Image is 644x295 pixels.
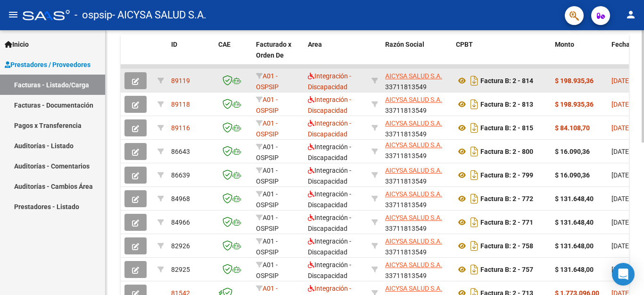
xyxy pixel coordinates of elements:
[256,143,279,161] span: A01 - OSPSIP
[611,195,631,202] span: [DATE]
[611,171,631,179] span: [DATE]
[480,77,533,84] strong: Factura B: 2 - 814
[456,41,473,48] span: CPBT
[555,101,594,108] strong: $ 198.935,36
[385,71,448,91] div: 33711813549
[218,41,231,48] span: CAE
[555,77,594,84] strong: $ 198.935,36
[385,261,442,269] span: AICYSA SALUD S.A.
[171,195,190,202] span: 84968
[611,148,631,155] span: [DATE]
[480,101,533,108] strong: Factura B: 2 - 813
[171,148,190,155] span: 86643
[611,219,631,226] span: [DATE]
[480,266,533,273] strong: Factura B: 2 - 757
[385,119,442,127] span: AICYSA SALUD S.A.
[171,219,190,226] span: 84966
[468,120,480,135] i: Descargar documento
[452,34,551,76] datatable-header-cell: CPBT
[468,238,480,253] i: Descargar documento
[555,171,590,179] strong: $ 16.090,36
[256,119,279,138] span: A01 - OSPSIP
[480,171,533,179] strong: Factura B: 2 - 799
[468,73,480,88] i: Descargar documento
[308,214,351,232] span: Integración - Discapacidad
[385,214,442,221] span: AICYSA SALUD S.A.
[8,9,19,20] mat-icon: menu
[385,94,448,114] div: 33711813549
[171,41,177,48] span: ID
[385,141,442,149] span: AICYSA SALUD S.A.
[171,124,190,132] span: 89116
[468,97,480,112] i: Descargar documento
[385,96,442,103] span: AICYSA SALUD S.A.
[468,168,480,183] i: Descargar documento
[555,148,590,155] strong: $ 16.090,36
[256,214,279,232] span: A01 - OSPSIP
[480,124,533,132] strong: Factura B: 2 - 815
[480,148,533,155] strong: Factura B: 2 - 800
[468,215,480,230] i: Descargar documento
[171,242,190,250] span: 82926
[385,41,424,48] span: Razón Social
[5,39,29,50] span: Inicio
[612,263,635,286] div: Open Intercom Messenger
[551,34,608,76] datatable-header-cell: Monto
[304,34,368,76] datatable-header-cell: Area
[256,190,279,209] span: A01 - OSPSIP
[385,167,442,174] span: AICYSA SALUD S.A.
[611,266,631,273] span: [DATE]
[385,260,448,279] div: 33711813549
[385,165,448,185] div: 33711813549
[611,77,631,84] span: [DATE]
[385,212,448,232] div: 33711813549
[385,189,448,209] div: 33711813549
[171,266,190,273] span: 82925
[385,118,448,138] div: 33711813549
[480,219,533,226] strong: Factura B: 2 - 771
[112,5,206,25] span: - AICYSA SALUD S.A.
[308,96,351,114] span: Integración - Discapacidad
[555,266,594,273] strong: $ 131.648,00
[308,261,351,279] span: Integración - Discapacidad
[611,124,631,132] span: [DATE]
[308,143,351,161] span: Integración - Discapacidad
[555,41,574,48] span: Monto
[611,242,631,250] span: [DATE]
[171,101,190,108] span: 89118
[385,236,448,256] div: 33711813549
[555,195,594,202] strong: $ 131.648,40
[308,167,351,185] span: Integración - Discapacidad
[308,237,351,256] span: Integración - Discapacidad
[74,5,112,25] span: - ospsip
[611,101,631,108] span: [DATE]
[308,41,322,48] span: Area
[256,167,279,185] span: A01 - OSPSIP
[252,34,304,76] datatable-header-cell: Facturado x Orden De
[256,41,291,59] span: Facturado x Orden De
[385,190,442,198] span: AICYSA SALUD S.A.
[256,237,279,256] span: A01 - OSPSIP
[468,144,480,159] i: Descargar documento
[385,141,448,161] div: 33711813549
[381,34,452,76] datatable-header-cell: Razón Social
[555,242,594,250] strong: $ 131.648,00
[5,59,91,70] span: Prestadores / Proveedores
[555,219,594,226] strong: $ 131.648,40
[385,237,442,245] span: AICYSA SALUD S.A.
[167,34,215,76] datatable-header-cell: ID
[256,261,279,279] span: A01 - OSPSIP
[625,9,636,20] mat-icon: person
[308,119,351,138] span: Integración - Discapacidad
[468,191,480,206] i: Descargar documento
[256,96,279,114] span: A01 - OSPSIP
[308,190,351,209] span: Integración - Discapacidad
[468,262,480,277] i: Descargar documento
[256,72,279,91] span: A01 - OSPSIP
[215,34,252,76] datatable-header-cell: CAE
[308,72,351,91] span: Integración - Discapacidad
[171,171,190,179] span: 86639
[385,285,442,292] span: AICYSA SALUD S.A.
[555,124,590,132] strong: $ 84.108,70
[171,77,190,84] span: 89119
